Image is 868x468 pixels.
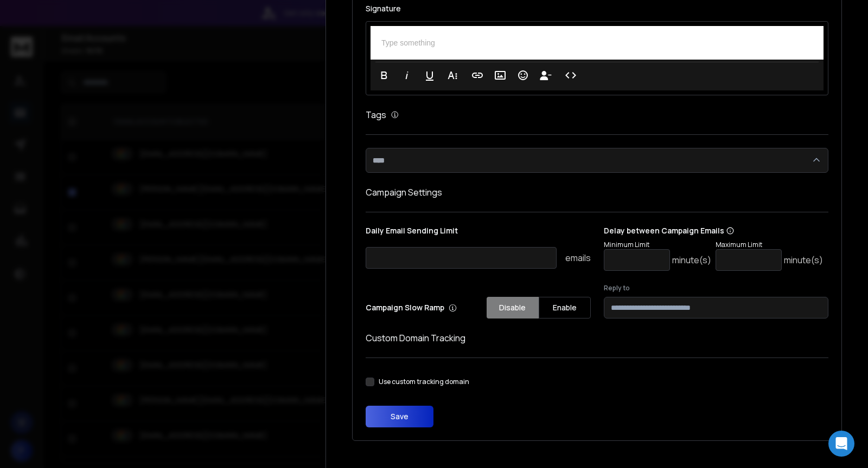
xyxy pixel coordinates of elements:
p: Minimum Limit [604,240,711,249]
p: Campaign Slow Ramp [366,302,457,313]
p: minute(s) [672,253,711,266]
button: Underline (⌘U) [419,64,440,86]
div: Open Intercom Messenger [828,431,854,457]
button: Italic (⌘I) [397,64,417,86]
p: Maximum Limit [716,240,823,249]
p: Delay between Campaign Emails [604,225,823,236]
button: Save [366,406,433,427]
h1: Campaign Settings [366,186,828,199]
button: Enable [539,297,591,318]
p: minute(s) [784,253,823,266]
p: Daily Email Sending Limit [366,225,591,240]
label: Reply to [604,284,829,292]
h1: Custom Domain Tracking [366,331,828,344]
button: Emoticons [513,64,533,86]
button: More Text [442,64,463,86]
button: Disable [487,297,539,318]
label: Use custom tracking domain [379,378,469,386]
button: Insert Link (⌘K) [467,64,488,86]
label: Signature [366,5,828,12]
button: Insert Image (⌘P) [490,64,510,86]
p: emails [565,251,591,264]
button: Code View [560,64,581,86]
h1: Tags [366,108,386,121]
button: Bold (⌘B) [374,64,394,86]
